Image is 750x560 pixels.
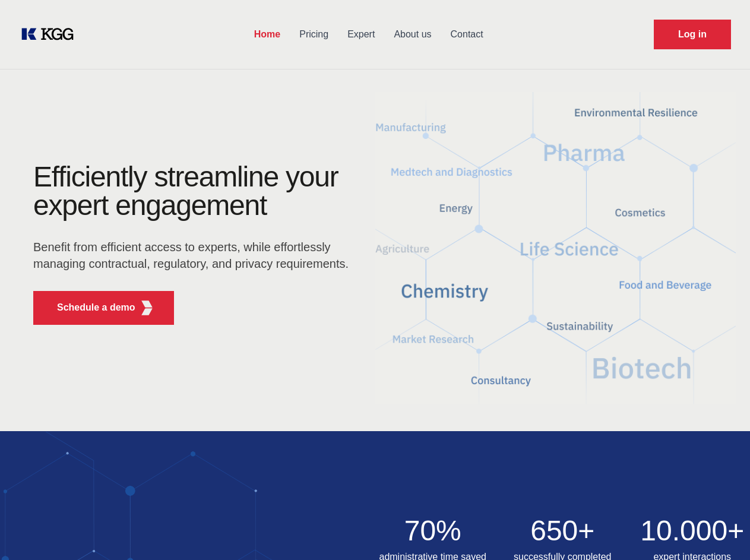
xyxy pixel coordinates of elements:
a: Expert [338,19,384,50]
a: Request Demo [654,20,731,49]
img: KGG Fifth Element RED [375,77,736,419]
h1: Efficiently streamline your expert engagement [33,163,356,220]
h2: 70% [375,517,491,545]
a: Home [245,19,290,50]
p: Schedule a demo [57,300,135,315]
a: Pricing [290,19,338,50]
a: About us [384,19,441,50]
a: KOL Knowledge Platform: Talk to Key External Experts (KEE) [19,25,83,44]
p: Benefit from efficient access to experts, while effortlessly managing contractual, regulatory, an... [33,239,356,272]
button: Schedule a demoKGG Fifth Element RED [33,291,174,325]
h2: 650+ [505,517,621,545]
img: KGG Fifth Element RED [140,300,154,315]
a: Contact [441,19,493,50]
